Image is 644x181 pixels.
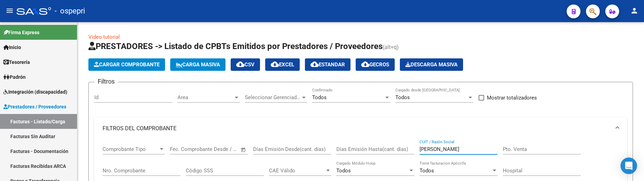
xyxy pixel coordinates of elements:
mat-icon: cloud_download [236,60,244,68]
span: Comprobante Tipo [103,146,158,152]
button: Descarga Masiva [400,58,463,71]
button: Carga Masiva [170,58,225,71]
button: Gecros [356,58,395,71]
span: Integración (discapacidad) [3,88,67,96]
button: EXCEL [265,58,300,71]
span: Todos [336,168,351,174]
mat-icon: cloud_download [271,60,279,68]
mat-icon: cloud_download [361,60,369,68]
button: Open calendar [240,146,248,154]
mat-icon: menu [6,7,14,15]
span: (alt+q) [383,44,399,50]
span: Carga Masiva [176,61,220,68]
app-download-masive: Descarga masiva de comprobantes (adjuntos) [400,58,463,71]
h3: Filtros [94,77,118,86]
button: Cargar Comprobante [88,58,165,71]
button: CSV [231,58,260,71]
span: Descarga Masiva [405,61,458,68]
span: PRESTADORES -> Listado de CPBTs Emitidos por Prestadores / Proveedores [88,41,383,51]
span: Prestadores / Proveedores [3,103,66,111]
span: Padrón [3,73,26,81]
mat-icon: cloud_download [310,60,319,68]
span: Todos [420,168,434,174]
span: Mostrar totalizadores [487,94,537,102]
input: Fecha fin [204,146,238,152]
span: Todos [312,94,327,101]
span: Todos [395,94,410,101]
span: Tesorería [3,58,30,66]
mat-expansion-panel-header: FILTROS DEL COMPROBANTE [94,117,627,140]
span: EXCEL [271,61,294,68]
span: Firma Express [3,29,39,36]
input: Fecha inicio [170,146,198,152]
div: Open Intercom Messenger [621,158,637,174]
span: Estandar [310,61,345,68]
span: CAE Válido [269,168,325,174]
span: Inicio [3,44,21,51]
span: - ospepri [55,3,85,19]
span: Cargar Comprobante [94,61,160,68]
span: Gecros [361,61,389,68]
mat-panel-title: FILTROS DEL COMPROBANTE [103,125,611,132]
a: Video tutorial [88,34,120,40]
span: Seleccionar Gerenciador [245,94,301,101]
button: Estandar [305,58,350,71]
mat-icon: person [630,7,638,15]
span: Area [177,94,233,101]
span: CSV [236,61,254,68]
